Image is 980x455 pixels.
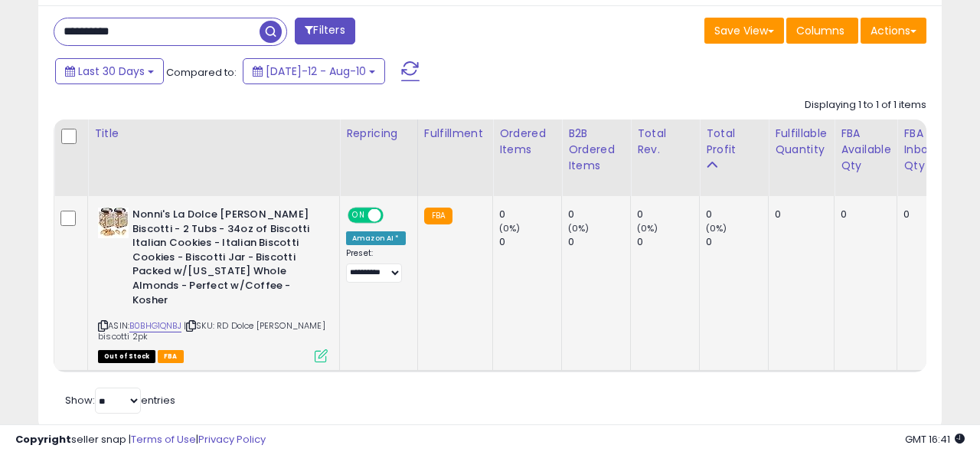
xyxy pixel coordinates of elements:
div: Repricing [346,126,411,142]
button: Last 30 Days [55,58,164,84]
span: FBA [158,350,184,363]
button: Save View [704,18,784,44]
div: 0 [706,235,768,249]
button: [DATE]-12 - Aug-10 [243,58,385,84]
div: Total Profit [706,126,762,158]
div: 0 [568,208,630,221]
div: FBA Available Qty [841,126,890,174]
div: 0 [841,208,885,221]
span: ON [349,209,368,222]
div: Fulfillment [424,126,486,142]
small: (0%) [499,222,521,234]
small: (0%) [637,222,658,234]
div: 0 [637,235,699,249]
div: Fulfillable Quantity [775,126,828,158]
div: Preset: [346,248,406,283]
a: Terms of Use [131,432,196,447]
div: seller snap | | [15,433,266,447]
div: Total Rev. [637,126,693,158]
div: Displaying 1 to 1 of 1 items [805,98,926,113]
span: Last 30 Days [78,64,145,79]
strong: Copyright [15,432,71,447]
small: (0%) [568,222,590,234]
span: 2025-09-10 16:41 GMT [905,432,965,447]
span: [DATE]-12 - Aug-10 [266,64,366,79]
div: FBA inbound Qty [903,126,949,174]
img: 51sf4Z+t7pL._SL40_.jpg [98,208,129,238]
div: 0 [706,208,768,221]
span: Compared to: [166,65,237,80]
a: B0BHG1QNBJ [129,319,181,332]
button: Actions [861,18,926,44]
button: Columns [786,18,858,44]
div: 0 [775,208,822,221]
div: ASIN: [98,208,328,361]
a: Privacy Policy [198,432,266,447]
div: 0 [568,235,630,249]
button: Filters [295,18,354,44]
span: | SKU: RD Dolce [PERSON_NAME] biscotti 2pk [98,319,325,342]
div: Amazon AI * [346,231,406,245]
small: (0%) [706,222,727,234]
b: Nonni's La Dolce [PERSON_NAME] Biscotti - 2 Tubs - 34oz of Biscotti Italian Cookies - Italian Bis... [132,208,318,311]
small: FBA [424,208,452,224]
div: 0 [903,208,944,221]
div: Title [94,126,333,142]
span: OFF [381,209,406,222]
div: 0 [499,208,561,221]
div: B2B Ordered Items [568,126,624,174]
div: 0 [637,208,699,221]
span: Columns [796,23,844,38]
span: All listings that are currently out of stock and unavailable for purchase on Amazon [98,350,155,363]
div: Ordered Items [499,126,555,158]
div: 0 [499,235,561,249]
span: Show: entries [65,393,175,408]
